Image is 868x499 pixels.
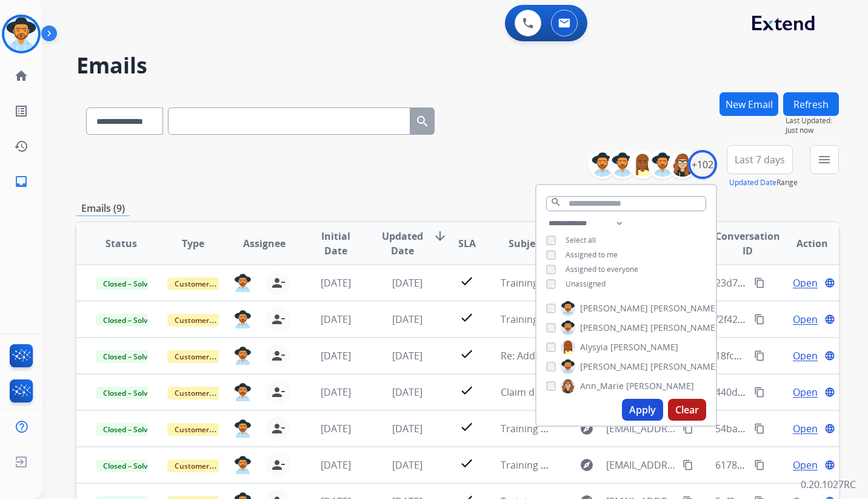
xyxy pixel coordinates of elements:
mat-icon: content_copy [754,460,765,470]
span: Customer Support [167,350,246,363]
span: Updated Date [382,229,423,258]
mat-icon: language [824,460,835,470]
mat-icon: history [14,139,28,154]
span: Customer Support [167,387,246,399]
mat-icon: person_remove [271,421,285,436]
span: [DATE] [392,458,422,472]
div: +102 [688,150,717,179]
span: [DATE] [321,313,351,326]
span: [DATE] [321,385,351,399]
span: [PERSON_NAME] [580,322,648,334]
button: Last 7 days [727,145,793,174]
img: agent-avatar [234,383,252,402]
img: avatar [4,17,38,51]
mat-icon: inbox [14,174,28,189]
img: agent-avatar [234,274,252,293]
span: [EMAIL_ADDRESS][DOMAIN_NAME] [606,421,676,436]
span: Training PA5: Do Not Assign ([PERSON_NAME]) [501,458,712,472]
mat-icon: language [824,423,835,434]
mat-icon: person_remove [271,312,285,327]
th: Action [767,222,839,265]
span: Claim decision [501,385,567,399]
mat-icon: check [459,274,474,288]
span: Conversation ID [715,229,780,258]
span: Customer Support [167,277,246,290]
span: [DATE] [321,422,351,435]
span: Status [105,236,137,251]
span: Subject [509,236,544,251]
mat-icon: menu [817,152,832,167]
span: [EMAIL_ADDRESS][DOMAIN_NAME] [606,458,676,472]
span: Open [793,312,818,327]
span: Training PA4: Do Not Assign ([PERSON_NAME]) [501,422,712,435]
mat-icon: check [459,347,474,361]
mat-icon: content_copy [754,423,765,434]
mat-icon: person_remove [271,348,285,363]
span: [PERSON_NAME] [580,361,648,373]
span: [DATE] [392,349,422,362]
mat-icon: content_copy [683,423,693,434]
span: Unassigned [566,279,606,289]
mat-icon: content_copy [754,387,765,398]
img: agent-avatar [234,347,252,365]
span: [PERSON_NAME] [580,302,648,314]
img: agent-avatar [234,456,252,475]
mat-icon: language [824,277,835,288]
mat-icon: person_remove [271,458,285,472]
h2: Emails [76,53,839,78]
span: Last 7 days [735,157,785,162]
span: [DATE] [321,349,351,362]
span: Assigned to me [566,249,618,260]
mat-icon: search [415,114,430,129]
mat-icon: content_copy [754,350,765,361]
mat-icon: content_copy [754,314,765,325]
span: Closed – Solved [96,350,163,363]
span: Last Updated: [786,116,839,126]
span: Closed – Solved [96,387,163,399]
span: Closed – Solved [96,277,163,290]
span: [DATE] [392,313,422,326]
span: Closed – Solved [96,460,163,472]
span: Customer Support [167,460,246,472]
mat-icon: content_copy [683,460,693,470]
mat-icon: explore [579,458,594,472]
button: Clear [668,399,706,421]
span: Assignee [243,236,285,251]
mat-icon: check [459,310,474,325]
mat-icon: search [550,197,561,208]
span: [DATE] [321,458,351,472]
span: Open [793,276,818,290]
p: Emails (9) [76,201,130,216]
button: Updated Date [729,178,776,188]
mat-icon: home [14,69,28,83]
mat-icon: language [824,387,835,398]
span: Select all [566,235,596,245]
span: Just now [786,126,839,135]
span: Open [793,348,818,363]
span: Closed – Solved [96,314,163,327]
button: Refresh [783,92,839,116]
span: Re: Additional Information Needed [501,349,659,362]
span: Open [793,421,818,436]
span: [DATE] [392,276,422,290]
mat-icon: check [459,383,474,398]
span: Open [793,385,818,399]
span: [DATE] [392,385,422,399]
mat-icon: content_copy [754,277,765,288]
span: [PERSON_NAME] [650,302,718,314]
span: Range [729,177,798,188]
span: [DATE] [392,422,422,435]
img: agent-avatar [234,419,252,438]
span: [PERSON_NAME] [650,322,718,334]
span: Closed – Solved [96,423,163,436]
span: Open [793,458,818,472]
mat-icon: list_alt [14,104,28,118]
span: Alysyia [580,341,608,353]
span: Customer Support [167,423,246,436]
img: agent-avatar [234,310,252,329]
mat-icon: person_remove [271,276,285,290]
mat-icon: check [459,456,474,470]
span: Assigned to everyone [566,264,638,274]
span: Training Live Sim: Do Not Assign ([PERSON_NAME]) [501,276,731,290]
span: [PERSON_NAME] [626,380,694,392]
